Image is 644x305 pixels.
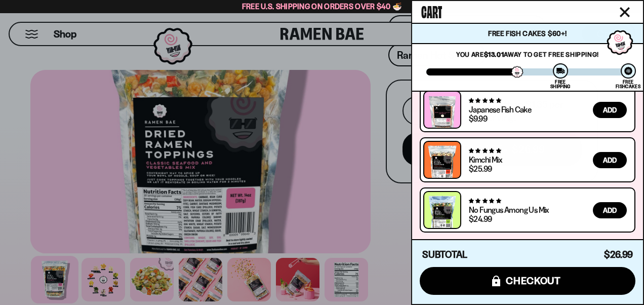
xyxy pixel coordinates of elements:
[469,104,531,115] a: Japanese Fish Cake
[469,147,501,154] span: 4.76 stars
[422,250,467,260] h4: Subtotal
[469,205,549,215] a: No Fungus Among Us Mix
[469,198,501,204] span: 4.82 stars
[488,29,567,38] span: Free Fish Cakes $60+!
[603,106,617,113] span: Add
[469,155,502,165] a: Kimchi Mix
[242,2,402,11] span: Free U.S. Shipping on Orders over $40 🍜
[593,152,627,168] button: Add
[616,80,640,89] div: Free Fishcakes
[603,207,617,214] span: Add
[603,157,617,164] span: Add
[469,115,487,123] div: $9.99
[469,165,492,173] div: $25.99
[469,97,501,104] span: 4.77 stars
[617,5,632,20] button: Close cart
[484,50,504,58] strong: $13.01
[426,50,629,58] p: You are away to get Free Shipping!
[593,202,627,218] button: Add
[550,80,570,89] div: Free Shipping
[593,102,627,118] button: Add
[469,215,492,223] div: $24.99
[506,275,561,286] span: checkout
[604,249,633,260] span: $26.99
[421,1,442,21] span: Cart
[420,267,635,295] button: checkout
